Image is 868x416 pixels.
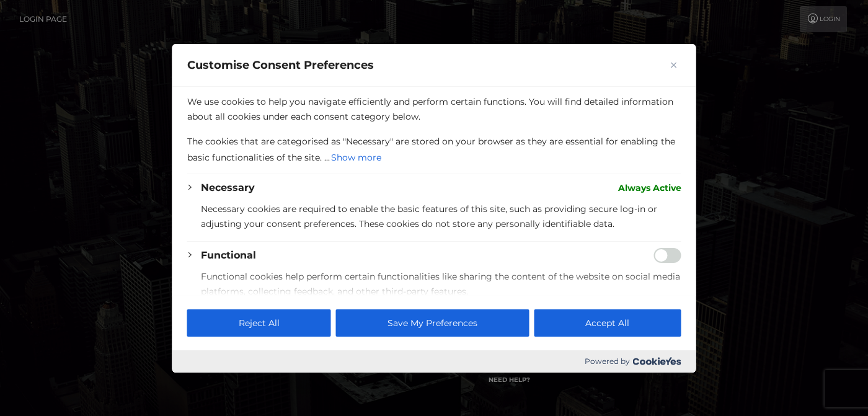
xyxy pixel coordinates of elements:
[201,201,681,231] p: Necessary cookies are required to enable the basic features of this site, such as providing secur...
[187,309,331,337] button: Reject All
[201,180,255,195] button: Necessary
[187,94,681,123] p: We use cookies to help you navigate efficiently and perform certain functions. You will find deta...
[201,268,681,298] p: Functional cookies help perform certain functionalities like sharing the content of the website o...
[666,57,681,72] button: Close
[172,43,696,372] div: Customise Consent Preferences
[201,247,256,262] button: Functional
[172,350,696,373] div: Powered by
[633,357,681,365] img: Cookieyes logo
[330,148,383,166] button: Show more
[336,309,529,337] button: Save My Preferences
[187,57,374,72] span: Customise Consent Preferences
[671,61,677,68] img: Close
[187,133,681,166] p: The cookies that are categorised as "Necessary" are stored on your browser as they are essential ...
[654,247,681,262] input: Enable Functional
[534,309,681,337] button: Accept All
[618,180,681,195] span: Always Active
